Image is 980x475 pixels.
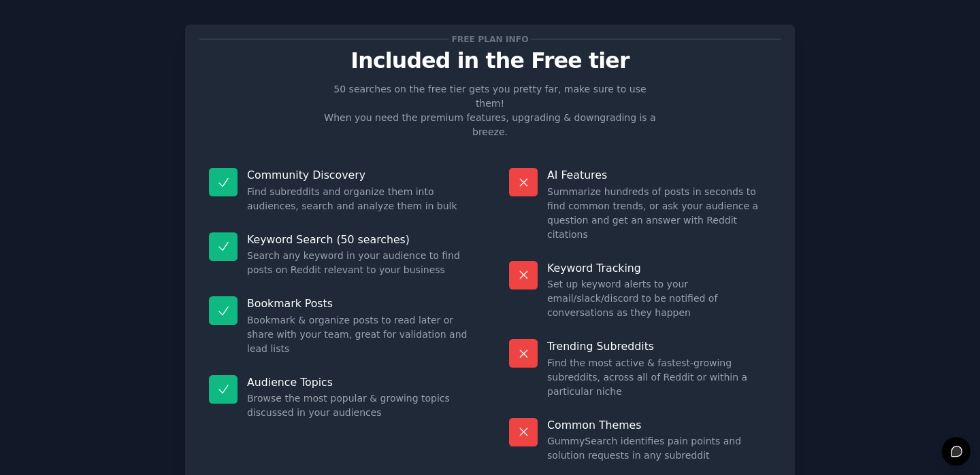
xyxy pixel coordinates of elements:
[449,32,531,46] span: Free plan info
[547,185,771,242] dd: Summarize hundreds of posts in seconds to find common trends, or ask your audience a question and...
[547,261,771,275] p: Keyword Tracking
[199,49,781,73] p: Included in the Free tier
[247,391,471,420] dd: Browse the most popular & growing topics discussed in your audiences
[247,313,471,356] dd: Bookmark & organize posts to read later or share with your team, great for validation and lead lists
[318,82,661,139] p: 50 searches on the free tier gets you pretty far, make sure to use them! When you need the premiu...
[247,375,471,389] p: Audience Topics
[247,249,471,277] dd: Search any keyword in your audience to find posts on Reddit relevant to your business
[247,168,471,182] p: Community Discovery
[247,296,471,311] p: Bookmark Posts
[547,356,771,399] dd: Find the most active & fastest-growing subreddits, across all of Reddit or within a particular niche
[547,277,771,320] dd: Set up keyword alerts to your email/slack/discord to be notified of conversations as they happen
[547,339,771,353] p: Trending Subreddits
[247,185,471,213] dd: Find subreddits and organize them into audiences, search and analyze them in bulk
[247,232,471,247] p: Keyword Search (50 searches)
[547,418,771,432] p: Common Themes
[547,168,771,182] p: AI Features
[547,434,771,463] dd: GummySearch identifies pain points and solution requests in any subreddit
